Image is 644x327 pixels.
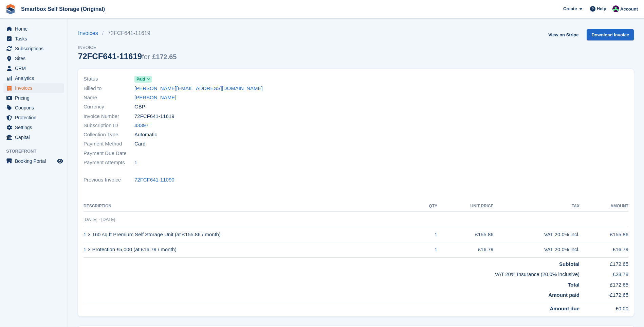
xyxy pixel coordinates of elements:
[417,201,437,212] th: QTY
[134,94,176,102] a: [PERSON_NAME]
[3,34,64,44] a: menu
[579,201,628,212] th: Amount
[579,278,628,289] td: £172.65
[568,282,579,288] strong: Total
[5,4,16,14] img: stora-icon-8386f47178a22dfd0bd8f6a31ec36ba5ce8667c1dd55bd0f319d3a0aa187defe.svg
[559,261,579,267] strong: Subtotal
[437,201,493,212] th: Unit Price
[134,159,137,167] span: 1
[3,113,64,122] a: menu
[579,257,628,268] td: £172.65
[15,73,56,83] span: Analytics
[134,113,174,120] span: 72FCF641-11619
[84,122,134,130] span: Subscription ID
[78,29,177,37] nav: breadcrumbs
[563,5,577,12] span: Create
[550,306,579,311] strong: Amount due
[579,289,628,302] td: -£172.65
[84,85,134,92] span: Billed to
[84,94,134,102] span: Name
[84,268,579,278] td: VAT 20% Insurance (20.0% inclusive)
[15,64,56,73] span: CRM
[15,113,56,122] span: Protection
[15,123,56,132] span: Settings
[15,24,56,34] span: Home
[579,227,628,242] td: £155.86
[579,302,628,312] td: £0.00
[587,29,634,40] a: Download Invoice
[494,246,579,254] div: VAT 20.0% incl.
[597,5,606,12] span: Help
[15,93,56,103] span: Pricing
[620,6,638,13] span: Account
[84,217,115,222] span: [DATE] - [DATE]
[136,76,145,82] span: Paid
[84,113,134,120] span: Invoice Number
[15,133,56,142] span: Capital
[6,148,68,155] span: Storefront
[78,29,102,37] a: Invoices
[3,133,64,142] a: menu
[579,268,628,278] td: £28.78
[78,44,177,51] span: Invoice
[3,103,64,113] a: menu
[579,242,628,257] td: £16.79
[84,131,134,139] span: Collection Type
[3,93,64,103] a: menu
[134,131,157,139] span: Automatic
[84,103,134,111] span: Currency
[56,157,64,165] a: Preview store
[142,53,150,61] span: for
[84,159,134,167] span: Payment Attempts
[84,176,134,184] span: Previous Invoice
[15,156,56,166] span: Booking Portal
[134,176,174,184] a: 72FCF641-11090
[3,54,64,63] a: menu
[546,29,581,40] a: View on Stripe
[18,3,108,15] a: Smartbox Self Storage (Original)
[84,201,417,212] th: Description
[84,140,134,148] span: Payment Method
[84,227,417,242] td: 1 × 160 sq.ft Premium Self Storage Unit (at £155.86 / month)
[3,123,64,132] a: menu
[494,231,579,239] div: VAT 20.0% incl.
[15,103,56,113] span: Coupons
[134,75,152,83] a: Paid
[548,292,579,298] strong: Amount paid
[417,242,437,257] td: 1
[134,140,146,148] span: Card
[134,85,263,92] a: [PERSON_NAME][EMAIL_ADDRESS][DOMAIN_NAME]
[134,103,145,111] span: GBP
[84,150,134,157] span: Payment Due Date
[134,122,149,130] a: 43397
[612,5,619,12] img: Alex Selenitsas
[3,156,64,166] a: menu
[437,227,493,242] td: £155.86
[3,83,64,93] a: menu
[494,201,579,212] th: Tax
[437,242,493,257] td: £16.79
[84,242,417,257] td: 1 × Protection £5,000 (at £16.79 / month)
[152,53,177,61] span: £172.65
[15,34,56,44] span: Tasks
[84,75,134,83] span: Status
[3,64,64,73] a: menu
[15,83,56,93] span: Invoices
[15,44,56,53] span: Subscriptions
[3,73,64,83] a: menu
[15,54,56,63] span: Sites
[3,24,64,34] a: menu
[417,227,437,242] td: 1
[3,44,64,53] a: menu
[78,52,177,61] div: 72FCF641-11619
